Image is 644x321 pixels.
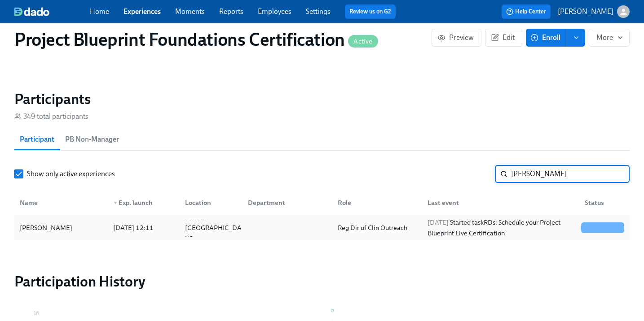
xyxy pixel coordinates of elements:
span: More [596,33,622,42]
a: Reports [219,7,243,16]
button: Preview [432,29,481,47]
div: Name [16,194,106,212]
div: [DATE] 12:11 [110,222,178,233]
button: enroll [567,29,585,47]
div: Last event [420,194,578,212]
p: [PERSON_NAME] [558,7,613,17]
span: Help Center [506,7,546,16]
h2: Participation History [14,273,630,291]
span: Enroll [532,33,560,42]
div: ▼Exp. launch [106,194,178,212]
tspan: 16 [34,310,39,317]
div: Exp. launch [110,197,178,208]
span: Active [348,38,378,45]
div: Status [581,197,628,208]
span: Show only active experiences [27,169,115,179]
button: Edit [485,29,522,47]
h2: Participants [14,90,630,108]
button: Review us on G2 [345,4,396,19]
button: Help Center [502,4,551,19]
button: [PERSON_NAME] [558,5,630,18]
a: Moments [175,7,205,16]
a: Experiences [124,7,161,16]
div: Role [331,194,420,212]
button: More [589,29,630,47]
h1: Project Blueprint Foundations Certification [14,29,378,50]
a: Employees [258,7,291,16]
div: Last event [424,197,578,208]
div: Reg Dir of Clin Outreach [334,222,420,233]
a: Review us on G2 [349,7,391,16]
div: [PERSON_NAME] [16,222,76,233]
input: Search by name [511,165,630,183]
div: Department [244,197,331,208]
span: Preview [439,33,474,42]
div: Location [181,197,241,208]
span: ▼ [113,201,118,205]
div: Name [16,197,106,208]
a: Home [90,7,109,16]
div: [PERSON_NAME][DATE] 12:11Folsom [GEOGRAPHIC_DATA] USReg Dir of Clin Outreach[DATE] Started taskRD... [14,215,630,240]
div: Department [241,194,331,212]
div: Role [334,197,420,208]
div: 349 total participants [14,112,88,121]
img: dado [14,7,49,16]
a: dado [14,7,90,16]
div: Folsom [GEOGRAPHIC_DATA] US [181,212,255,244]
div: Status [578,194,628,212]
span: Participant [20,133,54,146]
span: Edit [493,33,515,42]
div: Location [178,194,241,212]
div: Started task RDs: Schedule your Project Blueprint Live Certification [424,217,578,239]
button: Enroll [526,29,567,47]
span: PB Non-Manager [65,133,119,146]
a: Settings [306,7,331,16]
span: [DATE] [428,218,449,226]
